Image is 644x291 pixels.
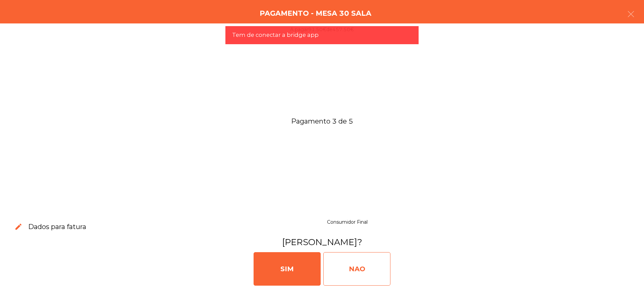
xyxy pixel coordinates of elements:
[327,219,368,225] span: Consumidor Final
[28,222,86,231] h3: Dados para fatura
[8,236,636,248] h3: [PERSON_NAME]?
[323,252,390,286] div: NAO
[14,223,22,231] span: edit
[8,115,636,128] span: Pagamento 3 de 5
[9,217,28,236] button: edit
[254,252,321,286] div: SIM
[232,31,319,39] span: Tem de conectar a bridge app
